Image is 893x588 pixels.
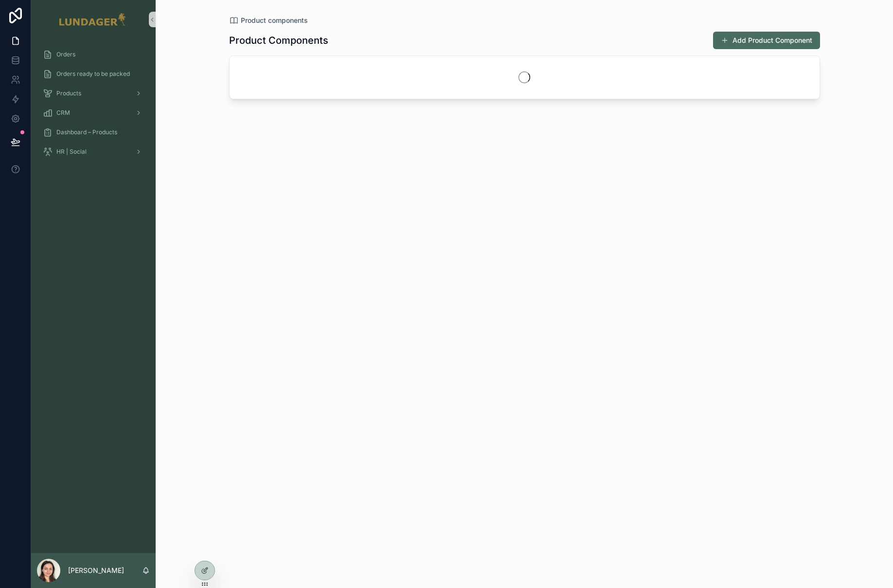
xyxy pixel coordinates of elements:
span: HR | Social [56,148,87,156]
p: [PERSON_NAME] [68,566,124,575]
span: Products [56,89,81,97]
h1: Product Components [229,34,328,47]
button: Add Product Component [713,32,820,49]
a: Dashboard – Products [37,124,150,141]
a: Orders ready to be packed [37,65,150,83]
span: Orders [56,51,75,58]
a: Product components [229,16,308,25]
span: Dashboard – Products [56,128,117,136]
div: scrollable content [31,39,156,173]
span: Orders ready to be packed [56,70,130,78]
a: Orders [37,46,150,63]
a: Products [37,85,150,102]
span: Product components [241,16,308,25]
span: CRM [56,109,70,117]
img: App logo [58,12,128,27]
a: HR | Social [37,143,150,160]
a: CRM [37,104,150,122]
